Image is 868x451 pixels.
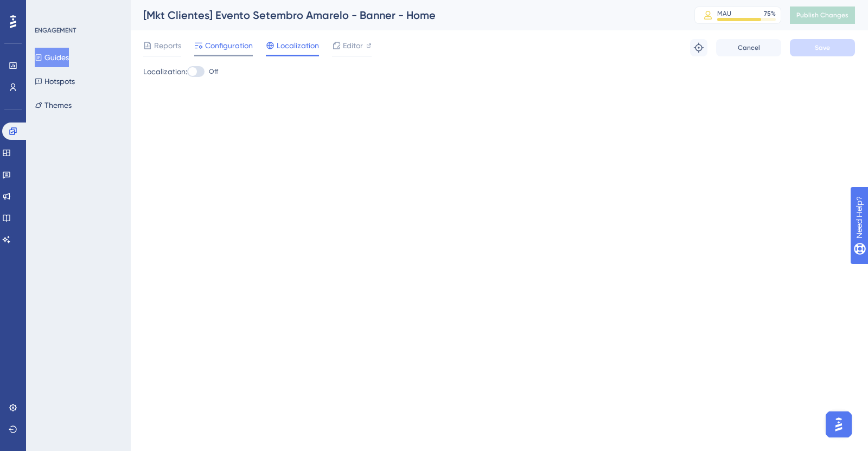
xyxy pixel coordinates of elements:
span: Localization [277,39,319,52]
div: Localization: [143,65,855,78]
button: Guides [35,48,69,67]
div: 75 % [764,9,776,18]
div: [Mkt Clientes] Evento Setembro Amarelo - Banner - Home [143,8,667,23]
div: ENGAGEMENT [35,26,76,35]
span: Save [815,43,830,52]
button: Themes [35,95,72,115]
button: Save [790,39,855,56]
span: Configuration [205,39,253,52]
button: Publish Changes [790,7,855,24]
span: Off [209,67,218,76]
button: Cancel [716,39,781,56]
button: Hotspots [35,72,75,91]
div: MAU [717,9,731,18]
span: Publish Changes [796,11,848,20]
span: Reports [154,39,181,52]
span: Cancel [738,43,760,52]
span: Need Help? [25,3,68,16]
span: Editor [343,39,363,52]
iframe: UserGuiding AI Assistant Launcher [822,408,855,441]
